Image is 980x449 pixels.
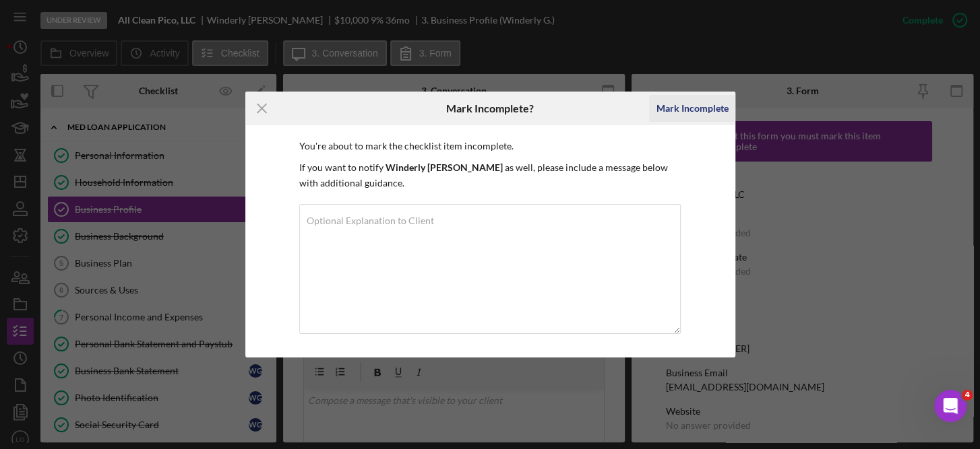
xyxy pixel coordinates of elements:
p: You're about to mark the checklist item incomplete. [299,139,681,153]
button: Mark Incomplete [649,95,735,122]
b: Winderly [PERSON_NAME] [386,162,503,173]
span: 4 [962,390,973,401]
div: Mark Incomplete [656,95,728,122]
iframe: Intercom live chat [934,390,967,422]
h6: Mark Incomplete? [446,102,534,114]
label: Optional Explanation to Client [307,215,434,226]
p: If you want to notify as well, please include a message below with additional guidance. [299,160,681,191]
